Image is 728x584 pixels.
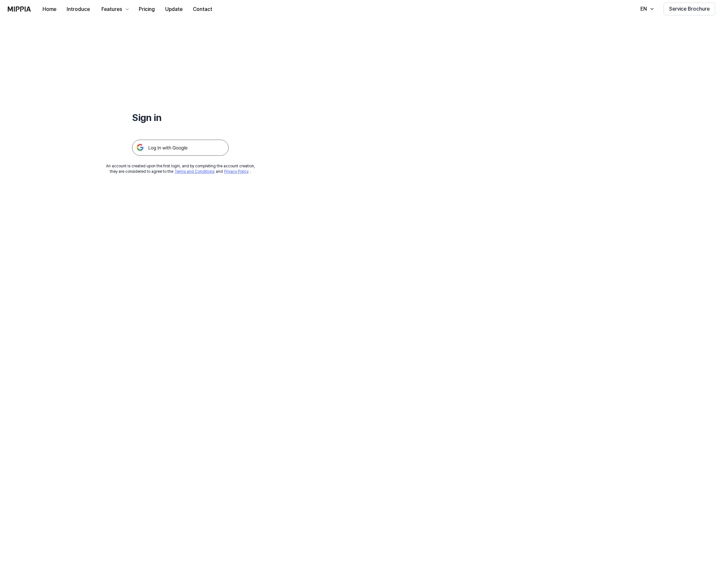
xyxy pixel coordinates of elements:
button: Pricing [134,3,160,16]
div: An account is created upon the first login, and by completing the account creation, they are cons... [106,163,255,174]
button: Update [160,3,188,16]
button: Contact [188,3,217,16]
button: Home [37,3,61,16]
h1: Sign in [132,111,229,124]
button: EN [634,3,658,15]
button: Features [95,3,134,16]
div: EN [639,5,648,13]
a: Update [160,0,188,18]
div: Features [100,5,123,13]
a: Privacy Policy [224,169,249,174]
button: Service Brochure [664,3,715,15]
button: Introduce [61,3,95,16]
img: logo [8,6,31,12]
img: 구글 로그인 버튼 [132,140,229,156]
a: Terms and Conditions [175,169,214,174]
